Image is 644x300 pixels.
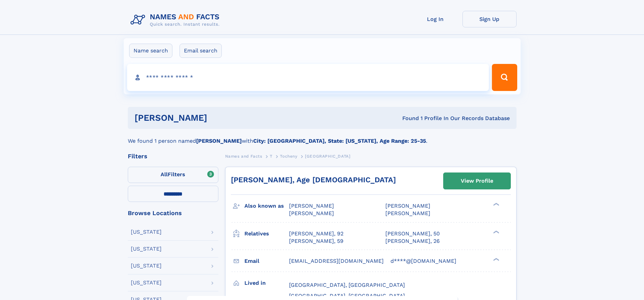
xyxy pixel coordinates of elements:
[180,44,222,58] label: Email search
[131,280,162,285] div: [US_STATE]
[289,203,334,209] span: [PERSON_NAME]
[128,153,218,159] div: Filters
[244,200,289,212] h3: Also known as
[280,152,297,160] a: Tocheny
[408,11,462,27] a: Log In
[492,257,500,261] div: ❯
[128,167,218,183] label: Filters
[462,11,517,27] a: Sign Up
[128,129,517,145] div: We found 1 person named with .
[127,64,489,91] input: search input
[289,230,343,237] a: [PERSON_NAME], 92
[131,229,162,235] div: [US_STATE]
[128,210,218,216] div: Browse Locations
[129,44,172,58] label: Name search
[289,237,343,245] a: [PERSON_NAME], 59
[385,237,440,245] a: [PERSON_NAME], 26
[270,152,272,160] a: T
[385,203,430,209] span: [PERSON_NAME]
[135,114,305,122] h1: [PERSON_NAME]
[253,138,426,144] b: City: [GEOGRAPHIC_DATA], State: [US_STATE], Age Range: 25-35
[289,258,384,264] span: [EMAIL_ADDRESS][DOMAIN_NAME]
[289,293,405,299] span: [GEOGRAPHIC_DATA], [GEOGRAPHIC_DATA]
[305,115,510,122] div: Found 1 Profile In Our Records Database
[131,246,162,252] div: [US_STATE]
[270,154,272,159] span: T
[128,11,225,29] img: Logo Names and Facts
[492,230,500,234] div: ❯
[492,202,500,207] div: ❯
[385,210,430,216] span: [PERSON_NAME]
[244,255,289,267] h3: Email
[231,176,396,184] a: [PERSON_NAME], Age [DEMOGRAPHIC_DATA]
[305,154,350,159] span: [GEOGRAPHIC_DATA]
[244,228,289,239] h3: Relatives
[280,154,297,159] span: Tocheny
[244,277,289,289] h3: Lived in
[196,138,242,144] b: [PERSON_NAME]
[131,263,162,269] div: [US_STATE]
[444,173,510,189] a: View Profile
[385,230,440,237] a: [PERSON_NAME], 50
[161,171,168,178] span: All
[461,173,493,189] div: View Profile
[289,282,405,288] span: [GEOGRAPHIC_DATA], [GEOGRAPHIC_DATA]
[225,152,262,160] a: Names and Facts
[289,210,334,216] span: [PERSON_NAME]
[492,64,517,91] button: Search Button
